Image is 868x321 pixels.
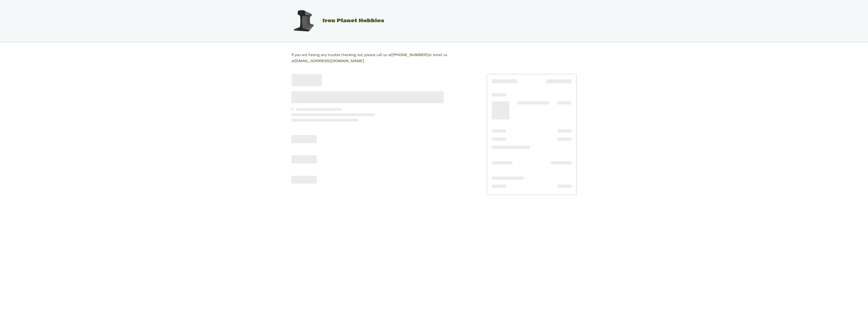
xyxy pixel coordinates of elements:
[286,18,384,23] a: Iron Planet Hobbies
[291,8,316,34] img: Iron Planet Hobbies
[295,60,364,63] a: [EMAIL_ADDRESS][DOMAIN_NAME]
[392,54,428,57] a: [PHONE_NUMBER]
[322,18,384,23] span: Iron Planet Hobbies
[291,52,463,64] p: If you are having any trouble checking out, please call us at or email us at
